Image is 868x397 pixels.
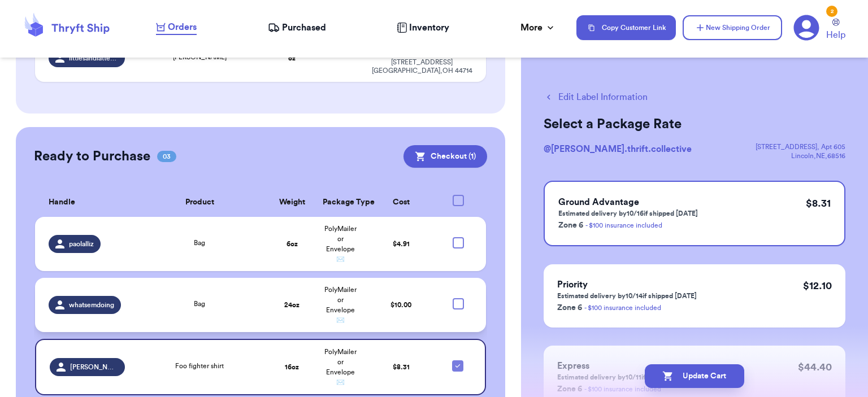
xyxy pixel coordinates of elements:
[70,363,119,372] span: [PERSON_NAME].thrift.collective
[34,147,150,165] h2: Ready to Purchase
[324,225,357,263] span: PolyMailer or Envelope ✉️
[557,304,582,312] span: Zone 6
[558,221,583,229] span: Zone 6
[409,21,449,34] span: Inventory
[393,364,410,370] span: $ 8.31
[584,304,661,311] a: - $100 insurance included
[316,188,364,217] th: Package Type
[69,54,119,63] span: littlesandlattesthriftco
[288,55,296,62] strong: oz
[403,145,487,168] button: Checkout (1)
[544,90,648,104] button: Edit Label Information
[324,348,357,386] span: PolyMailer or Envelope ✉️
[268,188,316,217] th: Weight
[364,188,437,217] th: Cost
[558,198,639,207] span: Ground Advantage
[826,6,837,17] div: 2
[324,286,357,324] span: PolyMailer or Envelope ✉️
[806,195,831,211] p: $ 8.31
[175,363,224,369] span: Foo fighter shirt
[557,291,697,300] p: Estimated delivery by 10/14 if shipped [DATE]
[756,151,845,160] div: Lincoln , NE , 68516
[520,21,556,34] div: More
[69,300,114,309] span: whatsemdoing
[397,21,449,34] a: Inventory
[683,15,782,40] button: New Shipping Order
[284,302,300,308] strong: 24 oz
[803,278,832,294] p: $ 12.10
[285,364,299,370] strong: 16 oz
[557,280,588,289] span: Priority
[793,15,819,41] a: 2
[194,300,205,307] span: Bag
[69,239,94,248] span: paolalliz
[826,28,845,42] span: Help
[132,188,267,217] th: Product
[558,209,698,218] p: Estimated delivery by 10/16 if shipped [DATE]
[826,19,845,42] a: Help
[282,21,326,34] span: Purchased
[756,142,845,151] div: [STREET_ADDRESS] , Apt 605
[168,20,197,34] span: Orders
[194,239,205,246] span: Bag
[157,151,176,162] span: 03
[287,241,298,247] strong: 6 oz
[390,302,411,308] span: $ 10.00
[645,364,744,388] button: Update Cart
[544,115,845,133] h2: Select a Package Rate
[268,21,326,34] a: Purchased
[156,20,197,35] a: Orders
[393,241,410,247] span: $ 4.91
[371,58,472,75] div: [STREET_ADDRESS] [GEOGRAPHIC_DATA] , OH 44714
[49,197,75,208] span: Handle
[544,145,692,154] span: @ [PERSON_NAME].thrift.collective
[576,15,676,40] button: Copy Customer Link
[585,222,662,229] a: - $100 insurance included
